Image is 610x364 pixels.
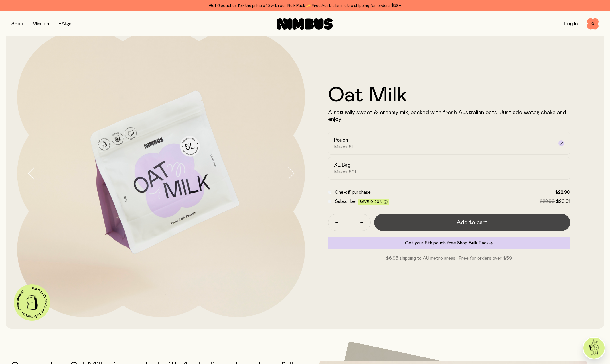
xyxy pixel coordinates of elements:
h2: XL Bag [334,162,351,169]
img: agent [583,338,605,359]
span: Makes 50L [334,169,358,175]
span: $20.61 [556,199,570,204]
span: 10-20% [369,200,382,203]
a: Mission [32,21,49,26]
span: Add to cart [457,218,487,226]
button: 0 [587,18,599,30]
span: One-off purchase [335,190,371,195]
p: $6.95 shipping to AU metro areas · Free for orders over $59 [328,255,570,262]
span: Save [360,200,388,204]
h2: Pouch [334,137,348,144]
span: $22.90 [540,199,555,204]
a: Log In [564,21,578,26]
span: Subscribe [335,199,356,204]
div: Get 6 pouches for the price of 5 with our Bulk Pack ✨ Free Australian metro shipping for orders $59+ [11,2,599,9]
div: Get your 6th pouch free. [328,237,570,249]
h1: Oat Milk [328,85,570,106]
p: A naturally sweet & creamy mix, packed with fresh Australian oats. Just add water, shake and enjoy! [328,109,570,123]
a: Shop Bulk Pack→ [457,241,493,245]
button: Add to cart [374,214,570,231]
a: FAQs [58,21,71,26]
span: Makes 5L [334,144,355,150]
span: Shop Bulk Pack [457,241,489,245]
span: $22.90 [555,190,570,195]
